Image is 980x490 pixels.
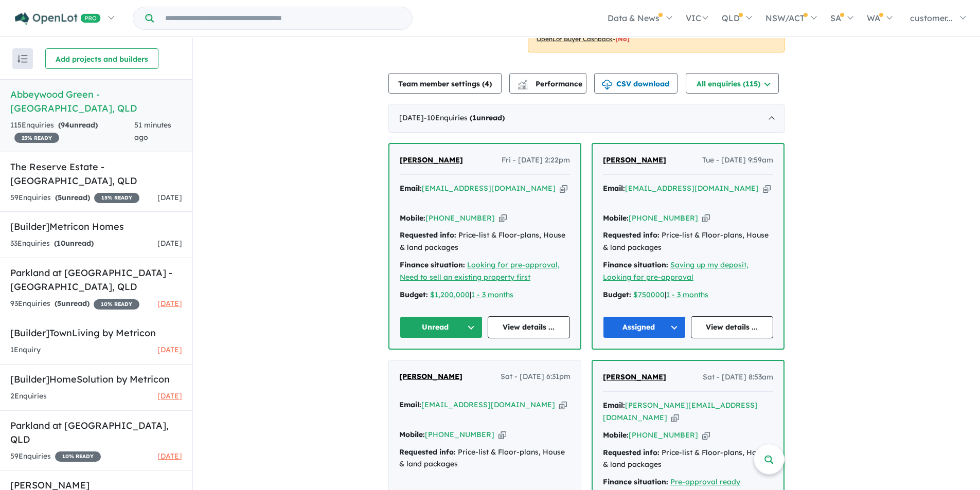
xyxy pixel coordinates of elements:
div: Price-list & Floor-plans, House & land packages [603,447,773,471]
a: Looking for pre-approval, Need to sell an existing property first [400,260,560,282]
span: customer... [910,13,953,23]
h5: Parkland at [GEOGRAPHIC_DATA] - [GEOGRAPHIC_DATA] , QLD [10,266,182,294]
strong: Mobile: [603,430,629,440]
a: [PHONE_NUMBER] [425,430,494,439]
a: [PHONE_NUMBER] [425,213,495,223]
h5: Parkland at [GEOGRAPHIC_DATA] , QLD [10,419,182,446]
a: [PERSON_NAME] [603,154,666,167]
span: [DATE] [157,451,182,461]
span: [DATE] [157,239,182,248]
a: [PERSON_NAME] [603,371,666,384]
strong: Finance situation: [603,477,668,486]
a: [PERSON_NAME][EMAIL_ADDRESS][DOMAIN_NAME] [603,401,758,422]
button: Copy [671,412,679,423]
u: 1 - 3 months [666,290,708,299]
img: line-chart.svg [518,80,527,85]
img: Openlot PRO Logo White [15,12,101,25]
div: Price-list & Floor-plans, House & land packages [399,446,571,471]
strong: Mobile: [400,213,425,223]
span: 5 [58,193,62,202]
button: Assigned [603,316,686,338]
a: [PERSON_NAME] [399,371,462,383]
a: [EMAIL_ADDRESS][DOMAIN_NAME] [625,184,759,193]
span: [PERSON_NAME] [400,155,463,165]
button: Copy [560,183,567,194]
span: 10 % READY [94,299,139,310]
span: Performance [519,79,582,88]
span: 51 minutes ago [134,120,171,142]
strong: Email: [399,400,421,409]
a: 1 - 3 months [471,290,513,299]
span: - 10 Enquir ies [424,113,505,122]
button: CSV download [594,73,678,94]
strong: Budget: [400,290,428,299]
strong: Requested info: [399,447,456,457]
u: OpenLot Buyer Cashback [537,35,613,43]
img: bar-chart.svg [518,83,528,89]
strong: Email: [603,184,625,193]
button: All enquiries (115) [686,73,779,94]
strong: ( unread) [55,299,90,308]
div: Price-list & Floor-plans, House & land packages [400,229,570,254]
a: [PHONE_NUMBER] [629,213,698,223]
a: View details ... [691,316,774,338]
span: [DATE] [157,391,182,401]
h5: Abbeywood Green - [GEOGRAPHIC_DATA] , QLD [10,87,182,115]
strong: Mobile: [399,430,425,439]
span: 4 [485,79,489,88]
strong: ( unread) [470,113,505,122]
span: [DATE] [157,299,182,308]
a: View details ... [488,316,571,338]
div: 1 Enquir y [10,344,41,356]
span: 10 % READY [55,451,101,462]
div: Price-list & Floor-plans, House & land packages [603,229,773,254]
button: Unread [400,316,483,338]
strong: Budget: [603,290,631,299]
span: 10 [57,239,65,248]
div: 59 Enquir ies [10,192,139,204]
strong: Email: [400,184,422,193]
a: Pre-approval ready [670,477,740,486]
button: Copy [559,400,567,410]
button: Team member settings (4) [388,73,502,94]
a: [EMAIL_ADDRESS][DOMAIN_NAME] [421,400,555,409]
span: [PERSON_NAME] [603,155,666,165]
a: $1,200,000 [430,290,470,299]
span: Sat - [DATE] 6:31pm [501,371,571,383]
button: Copy [498,429,506,440]
strong: Requested info: [400,230,456,240]
span: [DATE] [157,345,182,354]
strong: Requested info: [603,448,660,457]
span: [PERSON_NAME] [603,372,666,382]
div: | [400,289,570,301]
span: 94 [61,120,69,130]
a: [EMAIL_ADDRESS][DOMAIN_NAME] [422,184,556,193]
div: [DATE] [388,104,785,133]
div: 115 Enquir ies [10,119,134,144]
a: [PERSON_NAME] [400,154,463,167]
button: Copy [702,430,710,441]
a: Saving up my deposit, Looking for pre-approval [603,260,749,282]
span: Sat - [DATE] 8:53am [703,371,773,384]
h5: [Builder] TownLiving by Metricon [10,326,182,340]
h5: The Reserve Estate - [GEOGRAPHIC_DATA] , QLD [10,160,182,188]
a: $750000 [633,290,665,299]
span: [No] [615,35,630,43]
span: 1 [472,113,476,122]
div: 33 Enquir ies [10,238,94,250]
button: Copy [702,213,710,224]
span: Fri - [DATE] 2:22pm [502,154,570,167]
strong: Email: [603,401,625,410]
div: 93 Enquir ies [10,298,139,310]
strong: Finance situation: [400,260,465,269]
h5: [Builder] HomeSolution by Metricon [10,372,182,386]
span: 5 [57,299,61,308]
strong: ( unread) [58,120,98,130]
h5: [Builder] Metricon Homes [10,220,182,233]
button: Add projects and builders [45,48,158,69]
